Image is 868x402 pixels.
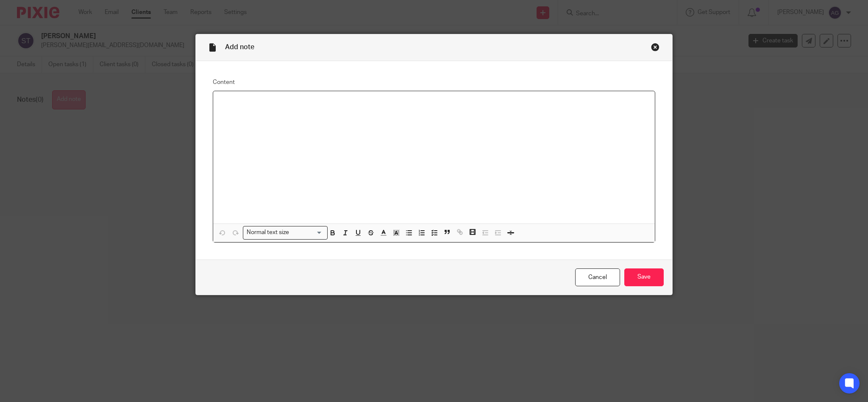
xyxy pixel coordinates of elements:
[651,43,659,51] div: Close this dialog window
[245,228,291,237] span: Normal text size
[213,78,655,87] label: Content
[575,268,620,287] a: Cancel
[624,268,664,287] input: Save
[243,226,328,239] div: Search for option
[225,44,254,50] span: Add note
[292,228,323,237] input: Search for option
